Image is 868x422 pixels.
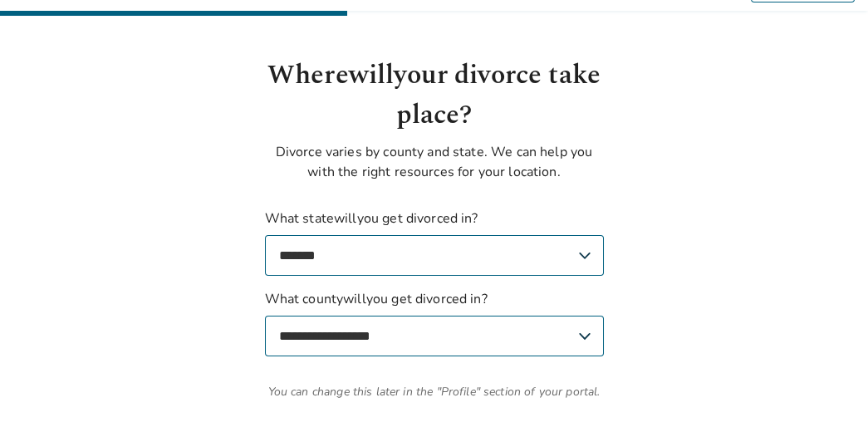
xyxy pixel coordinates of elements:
[785,342,868,422] iframe: Chat Widget
[265,383,604,400] span: You can change this later in the "Profile" section of your portal.
[265,289,604,356] label: What county will you get divorced in?
[265,316,604,356] select: What countywillyou get divorced in?
[265,209,604,276] label: What state will you get divorced in?
[265,56,604,135] h1: Where will your divorce take place?
[265,235,604,276] select: What statewillyou get divorced in?
[265,142,604,182] p: Divorce varies by county and state. We can help you with the right resources for your location.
